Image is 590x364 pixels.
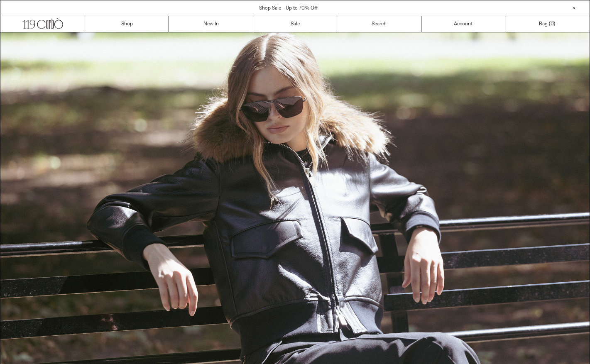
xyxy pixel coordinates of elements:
[551,20,555,28] span: )
[337,16,421,32] a: Search
[253,16,337,32] a: Sale
[85,16,169,32] a: Shop
[169,16,253,32] a: New In
[421,16,505,32] a: Account
[259,5,318,12] a: Shop Sale - Up to 70% Off
[551,21,553,27] span: 0
[505,16,589,32] a: Bag ()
